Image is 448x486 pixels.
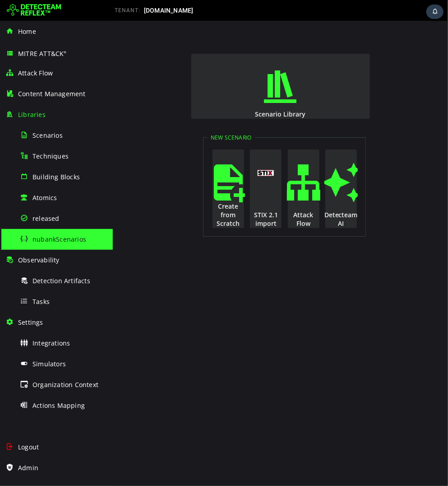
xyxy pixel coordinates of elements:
span: Admin [18,463,38,472]
span: Techniques [32,152,69,160]
span: Content Management [18,89,86,98]
span: nubankScenarios [32,235,86,243]
span: Libraries [18,110,46,119]
button: STIX 2.1 import [137,129,169,207]
button: Attack Flow [175,129,207,207]
span: MITRE ATT&CK [18,49,67,58]
legend: New Scenario [94,113,142,121]
div: Attack Flow [174,190,208,207]
span: Scenarios [32,131,63,140]
img: logo_stix.svg [145,149,162,155]
span: Building Blocks [32,173,80,181]
span: released [32,214,60,223]
img: Detecteam logo [7,3,61,18]
span: Actions Mapping [32,401,85,410]
span: Settings [18,318,43,327]
span: Detection Artifacts [32,276,90,285]
span: Attack Flow [18,69,53,77]
button: Create from Scratch [100,129,131,207]
span: Observability [18,256,60,264]
button: Scenario Library [79,33,257,98]
div: Detecteam AI [212,190,245,207]
span: Simulators [32,360,66,368]
span: Atomics [32,193,57,202]
div: Create from Scratch [99,181,132,207]
button: Detecteam AI [212,129,244,207]
div: Scenario Library [78,89,258,98]
span: Tasks [32,297,50,306]
span: [DOMAIN_NAME] [144,7,194,14]
sup: ® [64,50,66,54]
div: Task Notifications [426,5,443,19]
div: STIX 2.1 import [136,190,170,207]
span: Organization Context [32,380,98,389]
span: Home [18,27,36,36]
span: Integrations [32,339,70,347]
span: TENANT: [115,7,140,14]
span: Logout [18,443,39,451]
